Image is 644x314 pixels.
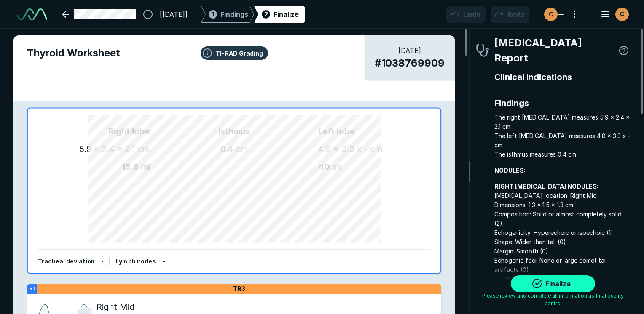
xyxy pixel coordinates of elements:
span: Thyroid Worksheet [27,45,441,61]
span: Findings [494,97,631,109]
div: avatar-name [544,8,558,21]
button: Redo [491,6,529,23]
span: 40 [318,162,330,172]
span: - [163,258,165,265]
span: Right Mid [97,301,134,313]
span: Isthmus [150,125,318,138]
span: [DATE] [375,45,445,56]
div: avatar-name [615,8,629,21]
span: cm [138,144,150,154]
span: 5.9 x 2.4 x 2.1 [79,144,136,154]
button: Undo [446,6,486,23]
span: [[DATE]] [160,9,188,19]
span: 1 [212,10,214,19]
div: Finalize [274,9,299,19]
div: 1Findings [201,6,254,23]
span: Tracheal deviation : [38,258,97,265]
span: Please review and complete all information as final quality control [476,292,631,307]
span: Findings [220,9,248,19]
div: - [101,257,104,266]
span: cm [370,144,382,154]
button: Finalize [511,275,595,292]
span: Left lobe [318,125,420,138]
span: The right [MEDICAL_DATA] measures 5.9 x 2.4 x 2.1 cm The left [MEDICAL_DATA] measures 4.8 x 3.3 x... [494,113,631,159]
strong: RIGHT [MEDICAL_DATA] NODULES: [494,183,598,190]
span: C [620,10,624,19]
strong: NODULES: [494,167,526,174]
span: TR3 [233,285,245,293]
span: [MEDICAL_DATA] Report [494,35,617,66]
span: 4.8 x 3.3 x - [318,144,368,154]
strong: R1 [29,285,35,292]
span: # 1038769909 [375,56,445,71]
a: See-Mode Logo [13,5,51,24]
span: ml [141,162,150,172]
span: cm [236,144,248,154]
span: 0.4 [220,144,233,154]
span: 15.6 [122,162,139,172]
div: | [109,257,111,266]
div: 2Finalize [254,6,305,23]
span: Right lobe [48,125,150,138]
button: TI-RAD Grading [201,46,268,60]
span: [MEDICAL_DATA] location: Right Mid Dimensions: 1.3 x 1.5 x 1.3 cm Composition: Solid or almost co... [494,182,631,293]
span: ml [332,162,341,172]
img: See-Mode Logo [17,8,47,20]
span: Clinical indications [494,71,631,83]
span: Lymph nodes : [116,258,158,265]
button: avatar-name [595,6,631,23]
span: C [549,10,553,19]
span: 2 [264,10,268,19]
